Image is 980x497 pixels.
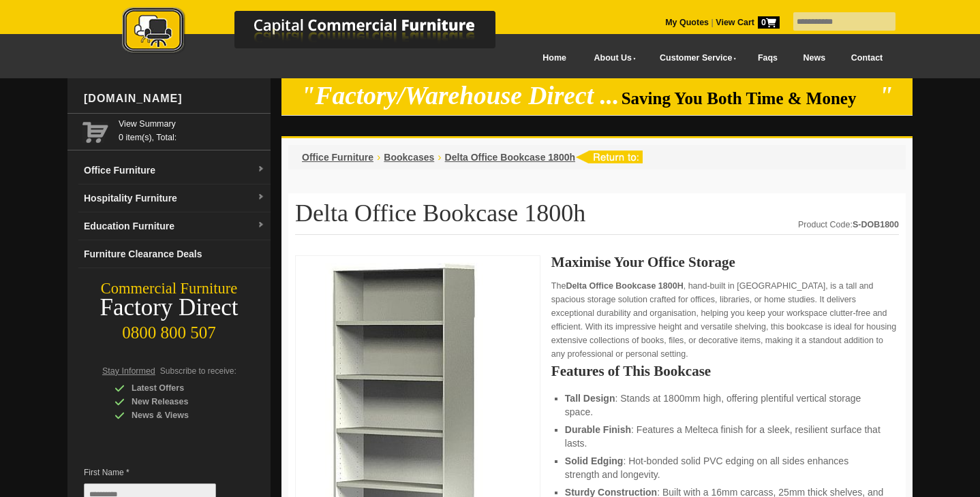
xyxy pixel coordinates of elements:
[565,454,885,481] li: : Hot-bonded solid PVC edging on all sides enhances strength and longevity.
[301,82,619,110] em: "Factory/Warehouse Direct ...
[565,391,885,419] li: : Stands at 1800mm high, offering plentiful vertical storage space.
[114,395,244,408] div: New Releases
[119,117,265,131] a: View Summary
[445,152,575,163] a: Delta Office Bookcase 1800h
[551,255,899,269] h2: Maximise Your Office Storage
[745,43,791,74] a: Faqs
[853,220,899,229] strong: S-DOB1800
[565,423,885,450] li: : Features a Melteca finish for a sleek, resilient surface that lasts.
[565,455,624,466] strong: Solid Edging
[102,366,155,376] span: Stay Informed
[295,200,899,235] h1: Delta Office Bookcase 1800h
[78,78,271,119] div: [DOMAIN_NAME]
[257,193,265,202] img: dropdown
[716,18,780,27] strong: View Cart
[257,165,265,174] img: dropdown
[67,279,271,298] div: Commercial Furniture
[84,466,236,479] span: First Name *
[665,18,709,27] a: My Quotes
[566,281,683,291] strong: Delta Office Bookcase 1800H
[114,408,244,422] div: News & Views
[565,393,615,404] strong: Tall Design
[579,43,645,74] a: About Us
[114,381,244,395] div: Latest Offers
[85,7,562,61] a: Capital Commercial Furniture Logo
[565,424,631,435] strong: Durable Finish
[78,212,271,240] a: Education Furnituredropdown
[714,18,780,27] a: View Cart0
[645,43,745,74] a: Customer Service
[622,89,877,108] span: Saving You Both Time & Money
[67,298,271,317] div: Factory Direct
[791,43,838,74] a: News
[758,16,780,29] span: 0
[85,7,562,57] img: Capital Commercial Furniture Logo
[78,185,271,212] a: Hospitality Furnituredropdown
[879,82,893,110] em: "
[78,240,271,268] a: Furniture Clearance Deals
[67,317,271,342] div: 0800 800 507
[551,279,899,361] p: The , hand-built in [GEOGRAPHIC_DATA], is a tall and spacious storage solution crafted for office...
[78,157,271,185] a: Office Furnituredropdown
[377,150,380,164] li: ›
[438,150,441,164] li: ›
[798,218,899,231] div: Product Code:
[838,43,895,74] a: Contact
[384,152,434,163] a: Bookcases
[160,366,236,376] span: Subscribe to receive:
[575,150,643,163] img: return to
[119,117,265,142] span: 0 item(s), Total:
[257,221,265,229] img: dropdown
[551,364,899,378] h2: Features of This Bookcase
[302,152,373,163] a: Office Furniture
